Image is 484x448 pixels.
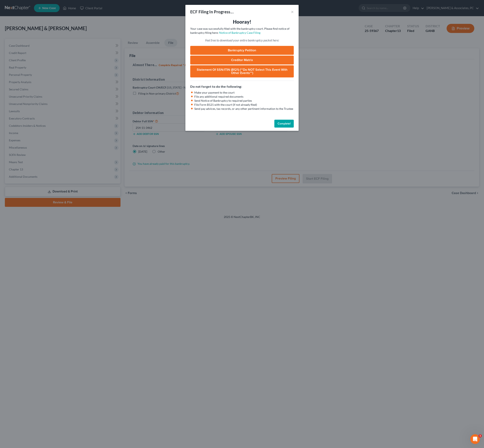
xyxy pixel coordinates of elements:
[194,95,294,99] li: File any additional required documents
[194,103,294,107] li: File Form B121 with the court (if not already filed)
[190,9,234,15] div: ECF Filing In Progress...
[190,84,294,89] h5: Do not forget to do the following:
[190,56,294,64] a: Creditor Matrix
[194,99,294,103] li: Send Notice of Bankruptcy to required parties
[194,107,294,111] li: Send pay advices, tax records, or any other pertinent information to the Trustee
[190,65,294,77] a: Statement of SSN/ITIN (B121) (**Do NOT select this event with other events**)
[190,27,290,34] span: Your case was successfully filed with the bankruptcy court. Please find notice of bankruptcy fili...
[291,9,294,14] button: ×
[219,31,260,34] a: Notice of Bankruptcy Case Filing
[190,19,294,25] h3: Hooray!
[479,434,482,437] span: 1
[470,434,480,444] iframe: Intercom live chat
[274,120,294,128] button: Complete!
[194,91,294,95] li: Make your payment to the court
[190,38,294,43] p: Feel free to download your entire bankruptcy packet here:
[190,46,294,55] a: Bankruptcy Petition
